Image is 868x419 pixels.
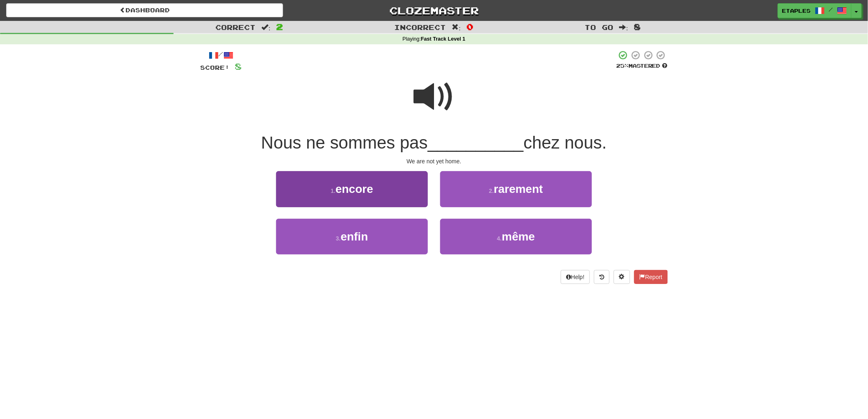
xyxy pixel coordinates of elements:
button: Round history (alt+y) [594,270,610,284]
span: __________ [428,133,524,152]
span: Score: [200,64,230,71]
small: 2 . [489,188,494,194]
span: To go [585,23,614,31]
button: Report [634,270,668,284]
span: même [502,230,535,243]
div: / [200,50,242,60]
div: Mastered [616,62,668,70]
small: 4 . [497,235,502,242]
div: We are not yet home. [200,157,668,165]
span: 2 [276,22,283,32]
strong: Fast Track Level 1 [421,36,466,42]
span: 0 [466,22,473,32]
span: : [262,24,271,31]
span: 25 % [616,62,628,69]
span: etaples [782,7,811,14]
small: 3 . [336,235,341,242]
a: etaples / [778,3,852,18]
button: 4.même [440,219,592,254]
span: Correct [216,23,256,31]
button: 3.enfin [276,219,428,254]
span: enfin [340,230,368,243]
button: 2.rarement [440,171,592,207]
span: rarement [494,183,543,195]
span: : [619,24,628,31]
button: Help! [561,270,590,284]
span: Incorrect [395,23,446,31]
span: / [829,7,833,12]
a: Clozemaster [295,3,572,18]
span: chez nous. [523,133,607,152]
span: : [452,24,461,31]
a: Dashboard [6,3,283,17]
span: Nous ne sommes pas [261,133,428,152]
span: 8 [634,22,641,32]
span: encore [336,183,373,195]
span: 8 [235,61,242,71]
button: 1.encore [276,171,428,207]
small: 1 . [331,188,336,194]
